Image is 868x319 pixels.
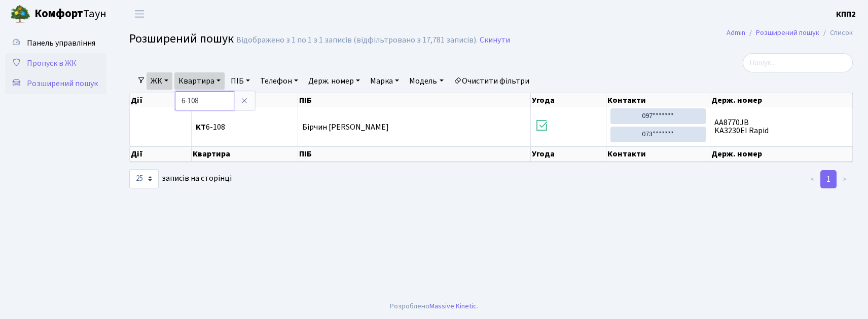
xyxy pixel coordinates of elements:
li: Список [819,27,853,38]
a: Держ. номер [304,72,364,90]
th: Угода [531,146,606,162]
a: Марка [366,72,403,90]
th: Квартира [192,146,298,162]
button: Переключити навігацію [127,6,152,22]
nav: breadcrumb [711,22,868,44]
a: ЖК [147,72,172,90]
span: AA8770JB KA3230EI Rapid [714,118,848,135]
a: ПІБ [227,72,254,90]
span: Пропуск в ЖК [27,58,77,69]
b: КТ [196,122,206,133]
a: Пропуск в ЖК [5,53,106,73]
a: 1 [820,170,837,188]
b: КПП2 [836,9,856,20]
th: Держ. номер [710,93,853,107]
a: Панель управління [5,33,106,53]
div: Розроблено . [390,301,478,312]
th: Контакти [606,146,710,162]
a: Телефон [256,72,302,90]
a: Massive Kinetic [429,301,477,311]
label: записів на сторінці [129,169,232,188]
th: Угода [531,93,606,107]
input: Пошук... [743,53,853,72]
th: Контакти [606,93,710,107]
span: Панель управління [27,37,95,49]
th: Дії [130,93,192,107]
a: Квартира [174,72,225,90]
span: Розширений пошук [129,30,234,48]
b: Комфорт [34,6,83,22]
a: КПП2 [836,8,856,20]
img: logo.png [10,4,30,24]
span: Бірчин [PERSON_NAME] [302,122,389,133]
a: Скинути [480,35,510,45]
th: Держ. номер [710,146,853,162]
th: ПІБ [298,93,531,107]
a: Розширений пошук [756,27,819,38]
span: Розширений пошук [27,78,98,89]
th: ПІБ [298,146,531,162]
span: 6-108 [196,123,294,131]
a: Модель [405,72,447,90]
select: записів на сторінці [129,169,159,188]
a: Розширений пошук [5,73,106,94]
a: Очистити фільтри [450,72,533,90]
span: Таун [34,6,106,23]
div: Відображено з 1 по 1 з 1 записів (відфільтровано з 17,781 записів). [236,35,478,45]
th: Дії [130,146,192,162]
a: Admin [727,27,745,38]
